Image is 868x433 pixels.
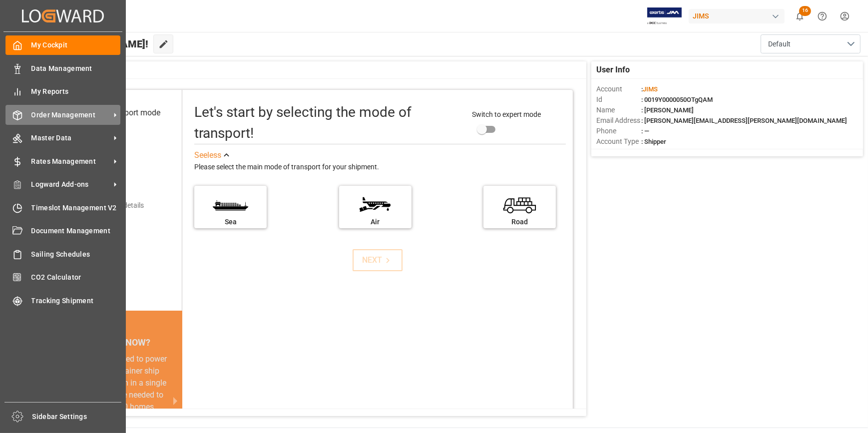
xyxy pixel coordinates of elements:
div: JIMS [689,9,785,23]
div: Road [488,217,551,227]
span: CO2 Calculator [31,272,121,283]
img: Exertis%20JAM%20-%20Email%20Logo.jpg_1722504956.jpg [647,7,682,25]
span: Email Address [596,115,641,126]
span: Rates Management [31,156,110,167]
a: Timeslot Management V2 [5,198,120,217]
span: Document Management [31,226,121,236]
a: Sailing Schedules [5,244,120,264]
span: My Reports [31,86,121,97]
span: Logward Add-ons [31,179,110,190]
span: My Cockpit [31,40,121,50]
a: CO2 Calculator [5,268,120,287]
button: Help Center [811,5,834,27]
span: Phone [596,126,641,136]
span: JIMS [643,85,658,93]
button: show 16 new notifications [789,5,811,27]
span: Name [596,105,641,115]
span: Default [768,39,791,49]
a: Data Management [5,58,120,78]
span: Sailing Schedules [31,249,121,260]
span: : [PERSON_NAME] [641,106,694,114]
span: Timeslot Management V2 [31,203,121,213]
span: Sidebar Settings [32,412,122,422]
button: JIMS [689,6,789,25]
button: NEXT [353,249,403,271]
div: Let's start by selecting the mode of transport! [194,102,462,144]
span: Id [596,94,641,105]
div: Select transport mode [83,107,160,119]
span: : — [641,127,649,135]
span: : [PERSON_NAME][EMAIL_ADDRESS][PERSON_NAME][DOMAIN_NAME] [641,117,847,124]
div: NEXT [363,254,393,266]
a: My Cockpit [5,35,120,55]
div: See less [194,149,221,161]
span: : Shipper [641,138,666,145]
span: : 0019Y0000050OTgQAM [641,96,713,103]
button: open menu [761,34,861,53]
span: Data Management [31,63,121,74]
div: Sea [199,217,262,227]
a: Tracking Shipment [5,291,120,310]
span: User Info [596,64,630,76]
span: Account [596,84,641,94]
div: Please select the main mode of transport for your shipment. [194,161,566,173]
span: : [641,85,658,93]
span: Tracking Shipment [31,296,121,306]
span: Order Management [31,110,110,120]
a: Document Management [5,221,120,241]
span: Switch to expert mode [472,110,541,118]
a: My Reports [5,82,120,101]
span: Master Data [31,133,110,143]
span: 16 [799,6,811,16]
div: Air [344,217,407,227]
span: Account Type [596,136,641,147]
